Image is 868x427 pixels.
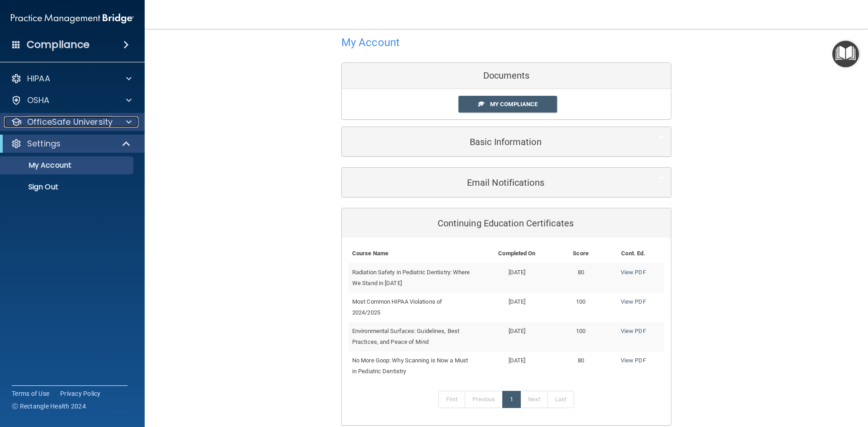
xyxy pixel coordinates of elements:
a: View PDF [621,328,646,334]
h5: Basic Information [349,137,637,147]
a: Previous [465,391,503,408]
span: Environmental Surfaces: Guidelines, Best Practices, and Peace of Mind [352,328,459,345]
a: Basic Information [349,131,664,152]
span: 80 [578,357,584,364]
a: Next [520,391,547,408]
div: Documents [342,63,671,89]
button: Open Resource Center [832,41,859,67]
span: Ⓒ Rectangle Health 2024 [12,402,86,411]
th: Cont. Ed. [603,244,664,263]
span: 100 [576,298,585,305]
span: 100 [576,328,585,334]
a: Email Notifications [349,172,664,192]
a: Settings [11,138,131,149]
span: Most Common HIPAA Violations of 2024/2025 [352,298,442,316]
span: 80 [578,269,584,276]
a: Last [547,391,574,408]
span: Radiation Safety in Pediatric Dentistry: Where We Stand in [DATE] [352,269,470,286]
span: [DATE] [509,298,526,305]
a: Privacy Policy [60,389,101,398]
span: [DATE] [509,357,526,364]
th: Completed On [475,244,559,263]
a: HIPAA [11,73,132,84]
a: Continuing Education Certificates [349,213,664,233]
h5: Continuing Education Certificates [349,218,637,228]
h4: My Account [341,37,400,48]
a: View PDF [621,298,646,305]
span: [DATE] [509,269,526,276]
span: [DATE] [509,328,526,334]
p: Settings [27,138,61,149]
span: No More Goop: Why Scanning is Now a Must in Pediatric Dentistry [352,357,468,375]
p: My Account [6,161,129,170]
p: OSHA [27,95,50,106]
a: View PDF [621,269,646,276]
h4: Compliance [27,38,90,51]
p: OfficeSafe University [27,117,113,127]
a: First [439,391,466,408]
a: 1 [502,391,521,408]
th: Course Name [349,244,475,263]
a: OfficeSafe University [11,117,132,127]
span: My Compliance [490,101,538,108]
a: View PDF [621,357,646,364]
a: OSHA [11,95,132,106]
th: Score [559,244,603,263]
p: HIPAA [27,73,50,84]
h5: Email Notifications [349,178,637,188]
img: PMB logo [11,9,134,28]
p: Sign Out [6,183,129,192]
a: Terms of Use [12,389,49,398]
